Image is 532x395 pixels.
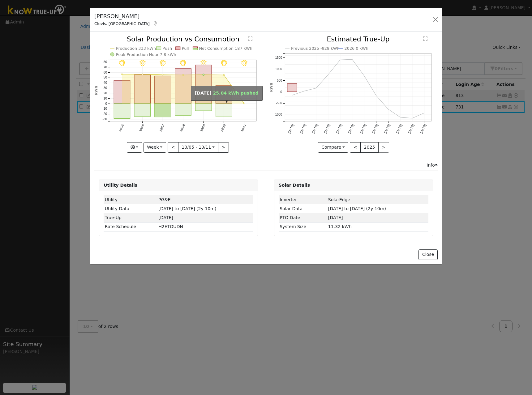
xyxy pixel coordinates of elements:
[328,224,352,229] span: 11.32 kWh
[360,142,379,153] button: 2025
[179,124,186,132] text: 10/08
[327,74,329,76] circle: onclick=""
[275,56,282,59] text: 1500
[287,84,297,92] rect: onclick=""
[175,69,191,104] rect: onclick=""
[139,124,145,132] text: 10/06
[223,74,225,76] circle: onclick=""
[104,204,157,213] td: Utility Data
[240,124,247,132] text: 10/11
[375,95,377,97] circle: onclick=""
[158,197,170,202] span: ID: 8103032, authorized: 09/26/22
[144,142,166,153] button: Week
[158,206,216,211] span: [DATE] to [DATE] (2y 10m)
[168,142,178,153] button: <
[371,124,379,134] text: [DATE]
[399,116,401,119] circle: onclick=""
[116,52,176,57] text: Peak Production Hour 7.8 kWh
[335,124,342,134] text: [DATE]
[200,60,207,66] i: 10/09 - Clear
[175,104,191,115] rect: onclick=""
[339,59,341,61] circle: onclick=""
[119,60,125,66] i: 10/05 - Clear
[104,213,157,222] td: True-Up
[163,46,172,51] text: Push
[162,74,163,75] circle: onclick=""
[104,76,107,79] text: 50
[279,204,327,213] td: Solar Data
[213,91,259,96] span: 25.04 kWh pushed
[104,60,107,64] text: 80
[104,87,107,90] text: 30
[122,74,123,75] circle: onclick=""
[328,215,343,220] span: [DATE]
[134,104,151,117] rect: onclick=""
[291,46,340,51] text: Previous 2025 -928 kWh
[94,86,98,95] text: kWh
[350,142,361,153] button: <
[178,142,218,153] button: 10/05 - 10/11
[279,222,327,231] td: System Size
[195,104,212,111] rect: onclick=""
[94,12,158,20] h5: [PERSON_NAME]
[269,83,273,92] text: kWh
[157,213,254,222] td: [DATE]
[104,81,107,85] text: 40
[104,222,157,231] td: Rate Schedule
[244,103,245,104] circle: onclick=""
[220,124,226,132] text: 10/10
[344,46,368,51] text: 2026 0 kWh
[327,35,389,43] text: Estimated True-Up
[118,124,125,132] text: 10/05
[182,46,189,51] text: Pull
[363,75,365,77] circle: onclick=""
[315,87,317,90] circle: onclick=""
[104,91,107,95] text: 20
[216,104,232,117] rect: onclick=""
[94,21,150,26] span: Clovis, [GEOGRAPHIC_DATA]
[347,124,354,134] text: [DATE]
[311,124,318,134] text: [DATE]
[104,66,107,69] text: 70
[104,195,157,204] td: Utility
[158,224,183,229] span: K
[427,162,438,168] div: Info
[195,65,212,104] rect: onclick=""
[384,124,391,134] text: [DATE]
[159,124,165,132] text: 10/07
[418,249,437,260] button: Close
[351,58,353,61] circle: onclick=""
[299,124,306,134] text: [DATE]
[160,60,166,66] i: 10/07 - Clear
[103,107,107,111] text: -10
[303,90,305,92] circle: onclick=""
[104,71,107,74] text: 60
[182,74,184,76] circle: onclick=""
[139,60,146,66] i: 10/06 - Clear
[274,113,282,117] text: -1000
[387,108,389,111] circle: onclick=""
[323,124,330,134] text: [DATE]
[153,21,158,26] a: Map
[127,35,239,43] text: Solar Production vs Consumption
[116,46,156,51] text: Production 333 kWh
[279,195,327,204] td: Inverter
[218,142,229,153] button: >
[279,183,310,188] strong: Solar Details
[200,124,206,132] text: 10/09
[216,86,232,104] rect: onclick=""
[203,74,204,76] circle: onclick=""
[318,142,349,153] button: Compare
[277,79,282,82] text: 500
[291,94,293,97] circle: onclick=""
[104,183,137,188] strong: Utility Details
[276,102,282,105] text: -500
[155,104,171,117] rect: onclick=""
[328,197,350,202] span: ID: 3153546, authorized: 09/26/22
[423,36,427,41] text: 
[359,124,367,134] text: [DATE]
[195,91,212,96] strong: [DATE]
[279,213,327,222] td: PTO Date
[142,74,143,75] circle: onclick=""
[134,75,151,104] rect: onclick=""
